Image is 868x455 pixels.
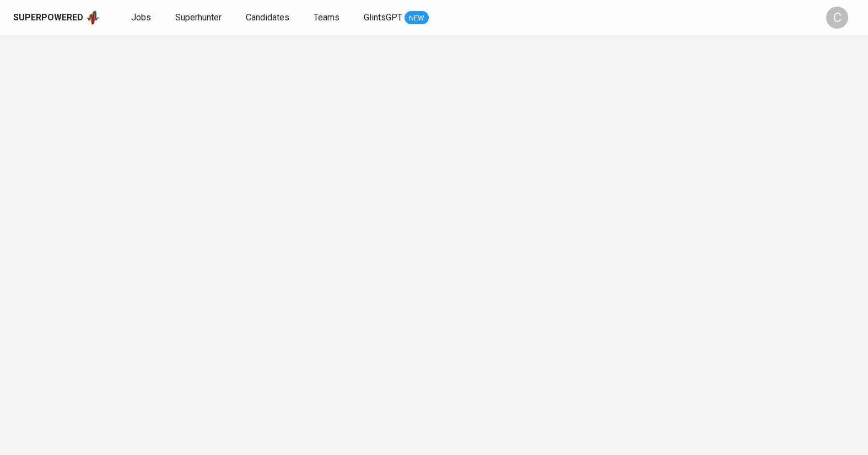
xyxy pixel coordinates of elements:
[131,12,151,23] span: Jobs
[85,9,100,26] img: app logo
[364,12,402,23] span: GlintsGPT
[246,11,292,25] a: Candidates
[175,12,222,23] span: Superhunter
[131,11,153,25] a: Jobs
[405,13,429,24] span: NEW
[246,12,289,23] span: Candidates
[13,9,100,26] a: Superpoweredapp logo
[314,11,342,25] a: Teams
[13,12,83,24] div: Superpowered
[364,11,429,25] a: GlintsGPT NEW
[314,12,339,23] span: Teams
[826,7,848,29] div: C
[175,11,224,25] a: Superhunter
